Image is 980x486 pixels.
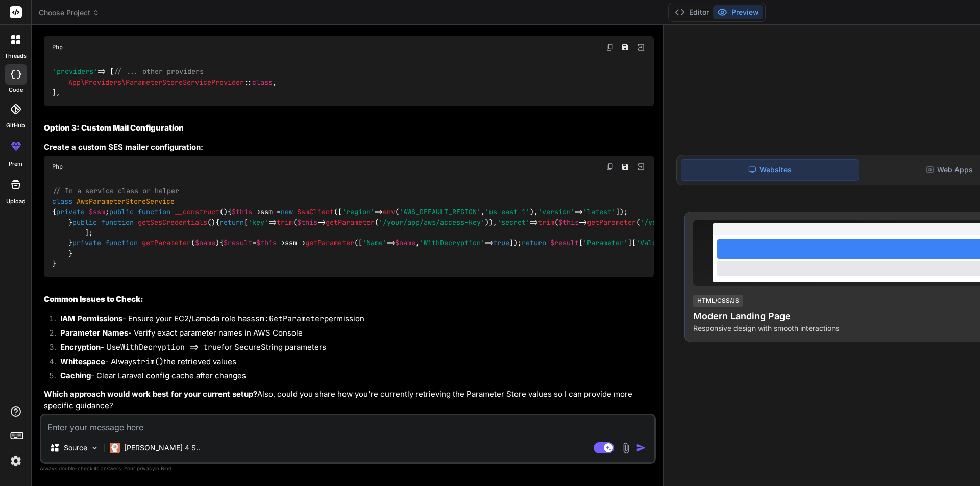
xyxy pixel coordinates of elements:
span: public [109,208,134,217]
label: GitHub [6,121,25,130]
strong: Create a custom SES mailer configuration: [44,142,203,152]
strong: Common Issues to Check: [44,294,143,304]
span: 'providers' [53,67,97,76]
strong: Option 3: Custom Mail Configuration [44,123,184,133]
span: 'Name' [362,239,387,248]
span: ( ) [138,208,228,217]
li: - Ensure your EC2/Lambda role has permission [52,313,654,327]
span: SsmClient [297,208,334,217]
span: function [105,239,138,248]
button: Preview [713,5,763,19]
img: icon [636,443,646,453]
img: Pick Models [90,444,99,452]
span: $result [550,239,579,248]
span: private [72,239,101,248]
p: Source [64,443,87,453]
code: { ; { ->ssm = ([ => ( , ), => ]); } { [ => ( -> ( )), => ( -> ( )), => ( , ) ]; } { = ->ssm-> ([ ... [52,186,950,269]
img: attachment [620,442,632,454]
label: code [9,86,23,94]
span: $ssm [89,208,105,217]
strong: Encryption [60,342,101,352]
span: $name [395,239,415,248]
label: prem [9,160,22,168]
span: class [252,78,273,87]
span: new [281,208,293,217]
span: getSesCredentials [138,218,207,227]
span: return [522,239,546,248]
p: [PERSON_NAME] 4 S.. [124,443,200,453]
strong: IAM Permissions [60,314,122,323]
span: 'version' [538,208,575,217]
span: AwsParameterStoreService [77,197,175,206]
span: Php [52,43,63,52]
span: Php [52,163,63,171]
img: Open in Browser [636,162,646,171]
span: function [138,208,170,217]
span: privacy [137,465,155,471]
span: getParameter [326,218,375,227]
span: function [101,218,134,227]
span: 'Value' [636,239,665,248]
span: 'region' [342,208,375,217]
span: // In a service class or helper [53,187,179,196]
strong: Which approach would work best for your current setup? [44,389,257,399]
label: threads [5,52,27,60]
code: ssm:GetParameter [251,314,324,324]
strong: Parameter Names [60,328,128,338]
span: 'key' [248,218,268,227]
span: // ... other providers [114,67,204,76]
img: settings [7,452,24,470]
strong: Register in : [44,23,151,33]
span: __construct [175,208,219,217]
span: getParameter [305,239,354,248]
span: '/your/app/aws/access-key' [379,218,485,227]
strong: Caching [60,371,91,380]
p: Also, could you share how you're currently retrieving the Parameter Store values so I can provide... [44,389,654,412]
img: Open in Browser [636,43,646,52]
span: class [52,197,72,206]
span: Choose Project [39,8,100,18]
span: getParameter [587,218,636,227]
span: getParameter [142,239,191,248]
li: - Always the retrieved values [52,356,654,370]
span: ( ) [101,218,215,227]
button: Save file [618,40,632,55]
span: 'WithDecryption' [420,239,485,248]
span: $name [195,239,215,248]
code: trim() [136,356,164,367]
span: true [493,239,509,248]
span: $this [256,239,277,248]
span: $this [297,218,317,227]
span: ( ) [105,239,219,248]
span: 'latest' [583,208,616,217]
span: public [72,218,97,227]
p: Always double-check its answers. Your in Bind [40,464,656,473]
span: 'Parameter' [583,239,628,248]
label: Upload [6,197,26,206]
span: App\Providers\ParameterStoreServiceProvider [68,78,244,87]
span: $this [558,218,579,227]
span: trim [538,218,554,227]
code: => [ :: , ], [52,66,277,98]
span: 'us-east-1' [485,208,530,217]
span: $this [232,208,252,217]
strong: Whitespace [60,356,105,366]
span: 'secret' [497,218,530,227]
img: Claude 4 Sonnet [110,443,120,453]
span: '/your/app/aws/secret-key' [640,218,746,227]
span: $result [224,239,252,248]
li: - Verify exact parameter names in AWS Console [52,327,654,342]
img: copy [606,163,614,171]
code: WithDecryption => true [120,342,222,352]
span: private [56,208,85,217]
span: trim [277,218,293,227]
li: - Clear Laravel config cache after changes [52,370,654,385]
div: Websites [681,159,859,181]
button: Editor [671,5,713,19]
span: env [383,208,395,217]
span: return [219,218,244,227]
li: - Use for SecureString parameters [52,342,654,356]
img: copy [606,43,614,52]
div: HTML/CSS/JS [693,295,743,307]
span: 'AWS_DEFAULT_REGION' [399,208,481,217]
